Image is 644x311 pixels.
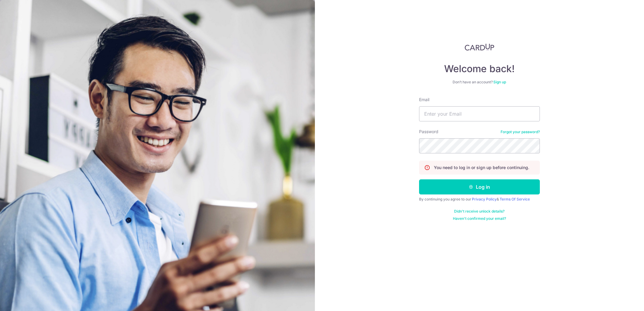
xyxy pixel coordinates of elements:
[419,129,438,135] label: Password
[434,165,529,171] p: You need to log in or sign up before continuing.
[500,197,530,201] a: Terms Of Service
[419,80,540,85] div: Don’t have an account?
[493,80,506,84] a: Sign up
[465,43,494,51] img: CardUp Logo
[472,197,497,201] a: Privacy Policy
[501,130,540,134] a: Forgot your password?
[419,97,429,103] label: Email
[419,197,540,202] div: By continuing you agree to our &
[419,179,540,194] button: Log in
[453,216,506,221] a: Haven't confirmed your email?
[419,106,540,121] input: Enter your Email
[419,63,540,75] h4: Welcome back!
[454,209,505,214] a: Didn't receive unlock details?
